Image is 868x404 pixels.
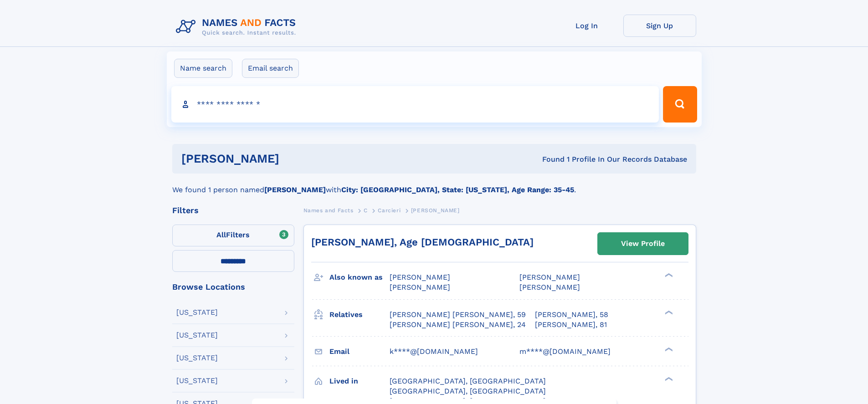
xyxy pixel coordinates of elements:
[519,283,580,291] span: [PERSON_NAME]
[535,310,608,320] a: [PERSON_NAME], 58
[663,272,673,278] div: ❯
[264,185,326,194] b: [PERSON_NAME]
[171,86,659,123] input: search input
[390,283,450,291] span: [PERSON_NAME]
[378,207,401,214] span: Carcieri
[176,332,218,339] div: [US_STATE]
[329,270,390,285] h3: Also known as
[364,205,368,216] a: C
[311,236,534,248] a: [PERSON_NAME], Age [DEMOGRAPHIC_DATA]
[663,346,673,352] div: ❯
[176,377,218,384] div: [US_STATE]
[174,59,232,78] label: Name search
[390,320,526,330] a: [PERSON_NAME] [PERSON_NAME], 24
[216,230,226,239] span: All
[535,320,607,330] a: [PERSON_NAME], 81
[176,309,218,316] div: [US_STATE]
[663,86,697,123] button: Search Button
[176,354,218,362] div: [US_STATE]
[242,59,299,78] label: Email search
[550,15,623,37] a: Log In
[341,185,574,194] b: City: [GEOGRAPHIC_DATA], State: [US_STATE], Age Range: 35-45
[411,207,460,214] span: [PERSON_NAME]
[329,373,390,389] h3: Lived in
[519,273,580,281] span: [PERSON_NAME]
[172,15,303,39] img: Logo Names and Facts
[378,205,401,216] a: Carcieri
[329,307,390,322] h3: Relatives
[598,233,688,255] a: View Profile
[390,273,450,281] span: [PERSON_NAME]
[303,205,354,216] a: Names and Facts
[390,377,546,385] span: [GEOGRAPHIC_DATA], [GEOGRAPHIC_DATA]
[172,283,294,291] div: Browse Locations
[411,154,687,164] div: Found 1 Profile In Our Records Database
[663,309,673,315] div: ❯
[172,174,696,195] div: We found 1 person named with .
[329,344,390,359] h3: Email
[390,387,546,395] span: [GEOGRAPHIC_DATA], [GEOGRAPHIC_DATA]
[172,225,294,246] label: Filters
[623,15,696,37] a: Sign Up
[621,233,665,254] div: View Profile
[181,153,411,164] h1: [PERSON_NAME]
[172,206,294,215] div: Filters
[663,376,673,382] div: ❯
[364,207,368,214] span: C
[390,310,526,320] a: [PERSON_NAME] [PERSON_NAME], 59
